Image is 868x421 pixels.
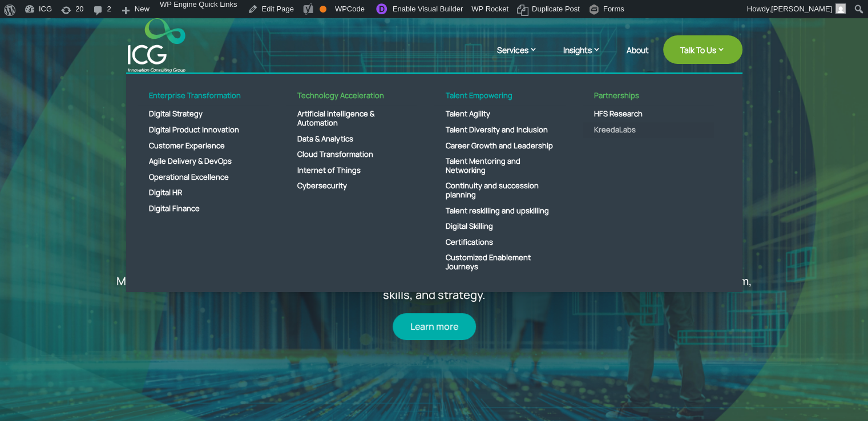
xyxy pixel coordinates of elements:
a: Artificial intelligence & Automation [286,106,417,131]
span: 2 [107,5,111,23]
a: Digital Strategy [138,106,269,122]
a: KreedaLabs [583,122,714,138]
a: Learn more [393,313,476,340]
a: Customer Experience [138,138,269,154]
a: Talent Empowering [434,91,566,107]
span: 20 [75,5,83,23]
a: Digital Finance [138,201,269,217]
a: Cloud Transformation [286,147,417,163]
a: HFS Research [583,106,714,122]
a: Certifications [434,234,566,250]
span: Duplicate Post [532,5,580,23]
a: Agile Delivery & DevOps [138,153,269,169]
span: Forms [603,5,624,23]
a: Customized Enablement Journeys [434,250,566,274]
a: About [627,46,649,72]
span: New [135,5,150,23]
a: Data & Analytics [286,131,417,147]
a: Digital Product Innovation [138,122,269,138]
a: Talk To Us [663,35,742,64]
a: Digital Skilling [434,218,566,234]
a: Internet of Things [286,163,417,179]
span: [PERSON_NAME] [771,5,832,13]
a: Talent Diversity and Inclusion [434,122,566,138]
a: Operational Excellence [138,169,269,185]
a: Services [497,44,549,72]
a: Insights [563,44,612,72]
a: Digital HR [138,185,269,201]
div: OK [320,6,326,13]
a: Talent Mentoring and Networking [434,153,566,178]
a: Talent reskilling and upskilling [434,203,566,219]
a: Career Growth and Leadership [434,138,566,154]
a: Enterprise Transformation [138,91,269,107]
a: Partnerships [583,91,714,107]
p: Make sure your business is ready to take full advantage of [DATE] digital economy by accelerating... [113,274,754,302]
a: Technology Acceleration [286,91,417,107]
a: Cybersecurity [286,178,417,194]
iframe: Chat Widget [678,298,868,421]
a: Continuity and succession planning [434,178,566,203]
a: Talent Agility [434,106,566,122]
img: ICG [128,18,185,72]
